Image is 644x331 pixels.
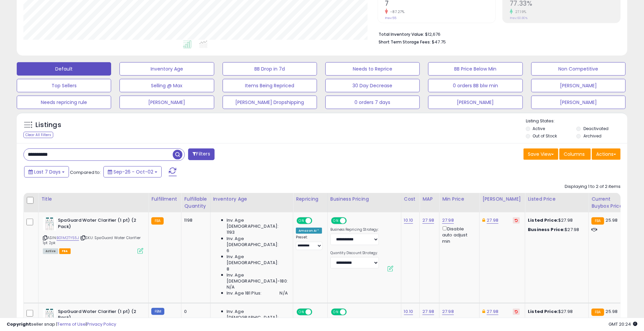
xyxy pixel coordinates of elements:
[17,96,111,109] button: Needs repricing rule
[528,309,583,315] div: $27.98
[591,196,626,210] div: Current Buybox Price
[482,196,522,203] div: [PERSON_NAME]
[311,218,322,224] span: OFF
[58,309,139,323] b: SpaGuard Water Clarifier (1 pt) (2 Pack)
[23,132,53,138] div: Clear All Filters
[227,217,288,229] span: Inv. Age [DEMOGRAPHIC_DATA]:
[184,217,205,223] div: 1198
[325,79,420,92] button: 30 Day Decrease
[531,96,626,109] button: [PERSON_NAME]
[227,266,229,272] span: 8
[296,235,322,250] div: Preset:
[119,62,214,76] button: Inventory Age
[564,151,585,157] span: Columns
[428,62,522,76] button: BB Price Below Min
[325,96,420,109] button: 0 orders 7 days
[188,148,214,160] button: Filters
[332,309,340,315] span: ON
[404,308,413,315] a: 10.10
[606,308,618,315] span: 25.98
[227,229,235,235] span: 1193
[330,227,379,232] label: Business Repricing Strategy:
[43,235,141,245] span: | SKU: SpaGuard Water Clarifier 1pt 2pk
[609,321,637,327] span: 2025-10-10 20:24 GMT
[565,184,621,190] div: Displaying 1 to 2 of 2 items
[422,196,436,203] div: MAP
[528,196,586,203] div: Listed Price
[296,196,325,203] div: Repricing
[223,62,317,76] button: BB Drop in 7d
[528,217,583,223] div: $27.98
[227,309,288,321] span: Inv. Age [DEMOGRAPHIC_DATA]:
[330,196,398,203] div: Business Pricing
[606,217,618,223] span: 25.98
[151,196,178,203] div: Fulfillment
[227,236,288,248] span: Inv. Age [DEMOGRAPHIC_DATA]:
[17,79,111,92] button: Top Sellers
[379,39,431,45] b: Short Term Storage Fees:
[151,217,164,225] small: FBA
[528,217,558,223] b: Listed Price:
[330,251,379,255] label: Quantity Discount Strategy:
[227,284,235,290] span: N/A
[428,79,522,92] button: 0 orders BB blw min
[379,30,616,38] li: $12,676
[184,196,207,210] div: Fulfillable Quantity
[428,96,522,109] button: [PERSON_NAME]
[7,321,116,328] div: seller snap | |
[442,196,477,203] div: Min Price
[184,309,205,315] div: 0
[43,217,56,231] img: 41joDGslxSL._SL40_.jpg
[151,308,164,315] small: FBM
[325,62,420,76] button: Needs to Reprice
[385,16,396,20] small: Prev: 55
[559,148,591,160] button: Columns
[528,226,565,233] b: Business Price:
[34,169,61,175] span: Last 7 Days
[103,166,162,178] button: Sep-26 - Oct-02
[432,39,446,45] span: $47.75
[43,309,56,322] img: 41joDGslxSL._SL40_.jpg
[442,308,454,315] a: 27.98
[297,218,306,224] span: ON
[59,248,71,254] span: FBA
[227,272,288,284] span: Inv. Age [DEMOGRAPHIC_DATA]-180:
[58,217,139,231] b: SpaGuard Water Clarifier (1 pt) (2 Pack)
[41,196,146,203] div: Title
[227,290,262,296] span: Inv. Age 181 Plus:
[87,321,116,327] a: Privacy Policy
[24,166,69,178] button: Last 7 Days
[213,196,290,203] div: Inventory Age
[528,227,583,233] div: $27.98
[296,228,322,234] div: Amazon AI *
[57,235,79,241] a: B01M2TY55J
[510,16,528,20] small: Prev: 60.80%
[119,79,214,92] button: Selling @ Max
[223,96,317,109] button: [PERSON_NAME] Dropshipping
[583,126,609,131] label: Deactivated
[487,308,498,315] a: 27.98
[442,217,454,224] a: 27.98
[531,79,626,92] button: [PERSON_NAME]
[528,308,558,315] b: Listed Price:
[591,217,604,225] small: FBA
[17,62,111,76] button: Default
[422,217,434,224] a: 27.98
[379,31,424,37] b: Total Inventory Value:
[526,118,627,124] p: Listing States:
[57,321,86,327] a: Terms of Use
[442,225,474,244] div: Disable auto adjust min
[404,217,413,224] a: 10.10
[524,148,558,160] button: Save View
[404,196,417,203] div: Cost
[487,217,498,224] a: 27.98
[297,309,306,315] span: ON
[35,120,61,130] h5: Listings
[113,169,153,175] span: Sep-26 - Oct-02
[227,248,229,254] span: 6
[533,126,545,131] label: Active
[531,62,626,76] button: Non Competitive
[513,9,527,14] small: 27.19%
[7,321,31,327] strong: Copyright
[43,248,58,254] span: All listings currently available for purchase on Amazon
